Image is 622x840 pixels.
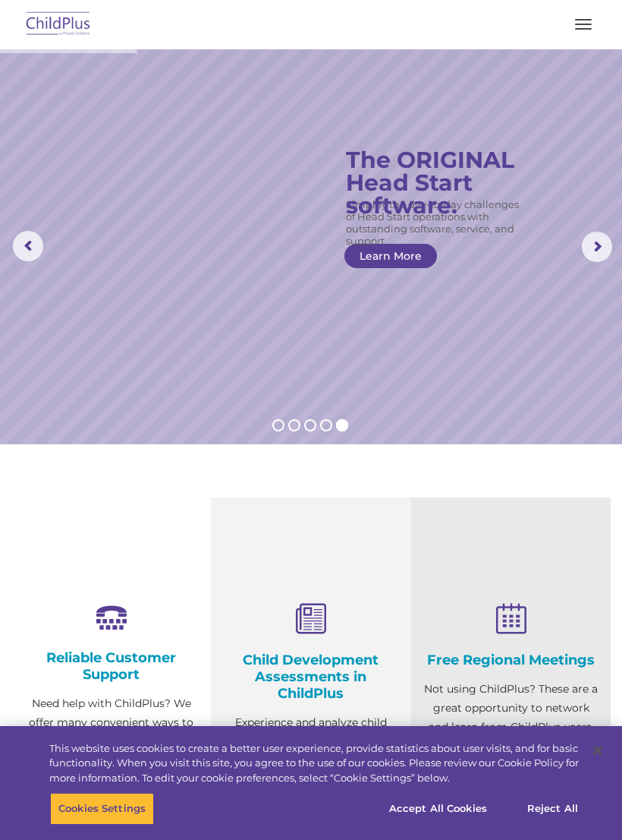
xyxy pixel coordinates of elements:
[49,741,579,786] div: This website uses cookies to create a better user experience, provide statistics about user visit...
[505,793,600,825] button: Reject All
[23,7,94,43] img: ChildPlus by Procare Solutions
[344,244,437,268] a: Learn More
[346,198,527,247] rs-layer: Simplify the day-to-day challenges of Head Start operations with outstanding software, service, a...
[222,652,399,702] h4: Child Development Assessments in ChildPlus
[581,734,614,767] button: Close
[222,713,399,827] p: Experience and analyze child assessments and Head Start data management in one system with zero c...
[381,793,495,825] button: Accept All Cookies
[423,652,599,668] h4: Free Regional Meetings
[23,694,199,827] p: Need help with ChildPlus? We offer many convenient ways to contact our amazing Customer Support r...
[423,680,599,775] p: Not using ChildPlus? These are a great opportunity to network and learn from ChildPlus users. Fin...
[50,793,154,825] button: Cookies Settings
[23,649,199,683] h4: Reliable Customer Support
[346,149,539,217] rs-layer: The ORIGINAL Head Start software.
